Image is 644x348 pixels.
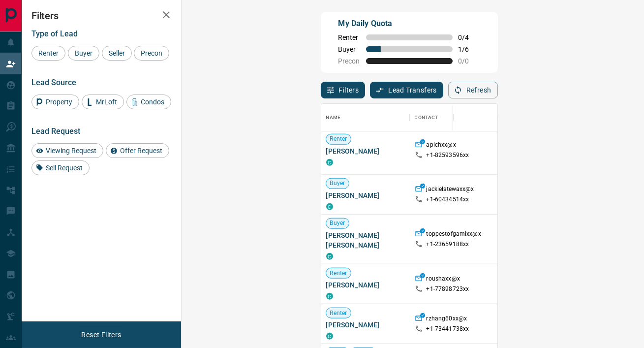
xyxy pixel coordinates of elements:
[92,98,121,106] span: MrLoft
[82,95,124,109] div: MrLoft
[31,127,80,136] span: Lead Request
[326,203,333,210] div: condos.ca
[338,57,360,65] span: Precon
[326,230,405,250] span: [PERSON_NAME] [PERSON_NAME]
[326,309,351,317] span: Renter
[326,293,333,300] div: condos.ca
[117,147,166,155] span: Offer Request
[427,285,469,293] p: +1- 77898723xx
[410,104,489,131] div: Contact
[326,179,349,188] span: Buyer
[31,46,65,61] div: Renter
[105,49,128,57] span: Seller
[427,315,467,325] p: rzhang60xx@x
[42,164,86,172] span: Sell Request
[459,33,480,41] span: 0 / 4
[326,280,405,290] span: [PERSON_NAME]
[126,95,171,109] div: Condos
[102,46,132,61] div: Seller
[31,10,171,22] h2: Filters
[427,185,474,195] p: jackielstewaxx@x
[459,57,480,65] span: 0 / 0
[326,219,349,227] span: Buyer
[326,159,333,166] div: condos.ca
[338,18,480,30] p: My Daily Quota
[427,230,481,240] p: toppestofgamixx@x
[370,82,443,98] button: Lead Transfers
[326,104,341,131] div: Name
[31,160,90,175] div: Sell Request
[71,49,96,57] span: Buyer
[31,143,103,158] div: Viewing Request
[427,240,469,249] p: +1- 23659188xx
[75,326,127,343] button: Reset Filters
[427,141,456,151] p: aplchxx@x
[459,45,480,53] span: 1 / 6
[134,46,169,61] div: Precon
[42,98,76,106] span: Property
[338,33,360,41] span: Renter
[338,45,360,53] span: Buyer
[427,325,469,333] p: +1- 73441738xx
[326,146,405,156] span: [PERSON_NAME]
[321,82,366,98] button: Filters
[427,151,469,159] p: +1- 82593596xx
[31,78,76,87] span: Lead Source
[326,333,333,340] div: condos.ca
[326,135,351,143] span: Renter
[42,147,100,155] span: Viewing Request
[137,98,168,106] span: Condos
[326,320,405,330] span: [PERSON_NAME]
[35,49,62,57] span: Renter
[415,104,438,131] div: Contact
[31,95,79,109] div: Property
[427,195,469,204] p: +1- 60434514xx
[321,104,410,131] div: Name
[106,143,169,158] div: Offer Request
[326,253,333,260] div: condos.ca
[326,190,405,200] span: [PERSON_NAME]
[31,29,78,38] span: Type of Lead
[326,269,351,277] span: Renter
[68,46,99,61] div: Buyer
[448,82,498,98] button: Refresh
[137,49,166,57] span: Precon
[427,275,460,285] p: roushaxx@x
